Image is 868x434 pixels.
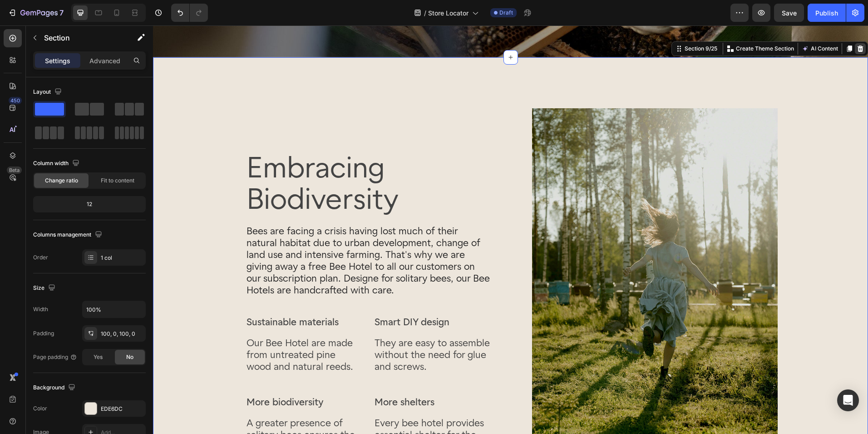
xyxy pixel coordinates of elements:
div: Open Intercom Messenger [837,389,859,411]
div: Order [33,253,48,262]
div: 450 [9,97,22,104]
span: Draft [499,9,513,17]
p: Section [44,32,118,43]
div: Width [33,305,48,313]
button: Save [774,4,804,22]
p: Advanced [89,56,120,66]
iframe: Design area [153,25,868,434]
div: 100, 0, 100, 0 [101,330,143,338]
button: 7 [4,4,68,22]
div: Undo/Redo [171,4,208,22]
p: They are easy to assemble without the need for glue and screws. [222,312,337,347]
p: Every bee hotel provides essential shelter for the solitary bees. [222,392,337,427]
span: Fit to content [101,177,134,185]
span: No [126,353,133,361]
p: More shelters [222,371,337,383]
span: Change ratio [45,177,78,185]
div: 1 col [101,254,143,262]
p: 7 [59,7,64,18]
div: Page padding [33,353,77,361]
p: More biodiversity [94,371,209,383]
span: / [424,8,426,18]
div: Section 9/25 [530,19,566,27]
div: Layout [33,86,64,98]
div: Columns management [33,229,104,241]
p: Create Theme Section [583,19,641,27]
div: Column width [33,157,81,170]
div: Beta [7,167,22,174]
p: Settings [45,56,70,66]
button: Publish [808,4,846,22]
div: Padding [33,329,54,338]
button: AI Content [647,18,687,29]
div: EDE6DC [101,405,143,413]
div: Size [33,282,57,294]
div: Publish [815,8,838,18]
div: 12 [35,198,144,211]
span: Store Locator [428,8,469,18]
input: Auto [83,301,145,318]
span: Yes [94,353,103,361]
span: Save [782,9,797,17]
div: Color [33,404,47,413]
p: Smart DIY design [222,291,337,303]
div: Background [33,382,77,394]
